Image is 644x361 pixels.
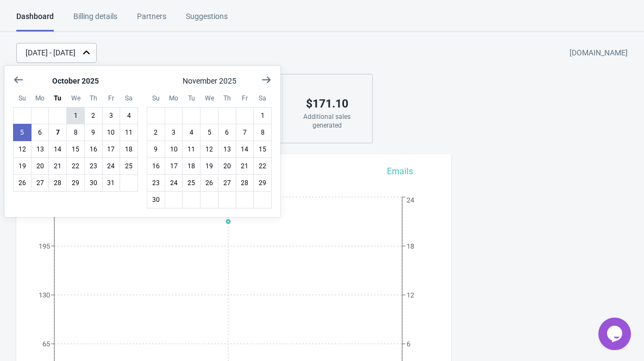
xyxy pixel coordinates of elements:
button: November 6 2025 [218,124,236,141]
iframe: chat widget [598,318,633,350]
tspan: 195 [39,242,50,250]
button: November 21 2025 [236,157,254,175]
div: Suggestions [186,11,228,30]
button: November 29 2025 [253,174,272,192]
div: Dashboard [16,11,54,31]
button: November 22 2025 [253,157,272,175]
tspan: 18 [407,242,414,250]
button: October 18 2025 [120,141,138,158]
div: $ 171.10 [293,95,360,112]
button: October 4 2025 [120,107,138,124]
button: October 16 2025 [84,141,103,158]
button: October 14 2025 [48,141,67,158]
button: October 11 2025 [120,124,138,141]
button: November 15 2025 [253,141,272,158]
button: October 10 2025 [102,124,121,141]
div: Friday [102,89,121,107]
button: November 17 2025 [165,157,183,175]
tspan: 6 [407,340,410,348]
button: October 22 2025 [66,157,85,175]
button: November 20 2025 [218,157,236,175]
button: October 17 2025 [102,141,121,158]
div: Tuesday [48,89,67,107]
button: October 29 2025 [66,174,85,192]
button: October 6 2025 [31,124,49,141]
tspan: 130 [39,291,50,299]
button: October 13 2025 [31,141,49,158]
button: November 4 2025 [182,124,201,141]
div: [DATE] - [DATE] [26,47,76,59]
button: November 5 2025 [200,124,218,141]
button: October 12 2025 [13,141,32,158]
button: October 3 2025 [102,107,121,124]
button: October 26 2025 [13,174,32,192]
button: November 11 2025 [182,141,201,158]
button: November 18 2025 [182,157,201,175]
div: Thursday [84,89,103,107]
div: Billing details [73,11,117,30]
button: November 8 2025 [253,124,272,141]
button: November 9 2025 [147,141,165,158]
div: Monday [31,89,49,107]
div: Saturday [253,89,272,107]
div: Tuesday [182,89,201,107]
div: Thursday [218,89,236,107]
button: Show previous month, September 2025 [9,70,28,90]
button: October 27 2025 [31,174,49,192]
button: November 3 2025 [165,124,183,141]
button: October 5 2025 [13,124,32,141]
button: November 24 2025 [165,174,183,192]
button: November 26 2025 [200,174,218,192]
button: October 31 2025 [102,174,121,192]
button: November 2 2025 [147,124,165,141]
div: Saturday [120,89,138,107]
tspan: 12 [407,291,414,299]
button: November 28 2025 [236,174,254,192]
button: October 20 2025 [31,157,49,175]
div: Sunday [147,89,165,107]
button: October 19 2025 [13,157,32,175]
button: November 7 2025 [236,124,254,141]
button: October 21 2025 [48,157,67,175]
button: November 14 2025 [236,141,254,158]
button: October 15 2025 [66,141,85,158]
button: Show next month, December 2025 [257,70,276,90]
div: Wednesday [200,89,218,107]
button: November 19 2025 [200,157,218,175]
button: November 16 2025 [147,157,165,175]
div: Wednesday [66,89,85,107]
button: November 30 2025 [147,191,165,208]
div: Friday [236,89,254,107]
div: Additional sales generated [293,112,360,130]
button: November 23 2025 [147,174,165,192]
button: November 25 2025 [182,174,201,192]
button: October 28 2025 [48,174,67,192]
button: November 13 2025 [218,141,236,158]
button: November 27 2025 [218,174,236,192]
button: October 30 2025 [84,174,103,192]
div: Partners [137,11,166,30]
tspan: 65 [42,340,50,348]
div: [DOMAIN_NAME] [570,43,628,63]
button: October 25 2025 [120,157,138,175]
button: October 1 2025 [66,107,85,124]
button: October 23 2025 [84,157,103,175]
button: Today October 7 2025 [48,124,67,141]
button: November 1 2025 [253,107,272,124]
div: Sunday [13,89,32,107]
button: October 9 2025 [84,124,103,141]
div: Monday [165,89,183,107]
button: November 10 2025 [165,141,183,158]
tspan: 24 [407,196,415,204]
button: October 2 2025 [84,107,103,124]
button: October 24 2025 [102,157,121,175]
button: November 12 2025 [200,141,218,158]
button: October 8 2025 [66,124,85,141]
